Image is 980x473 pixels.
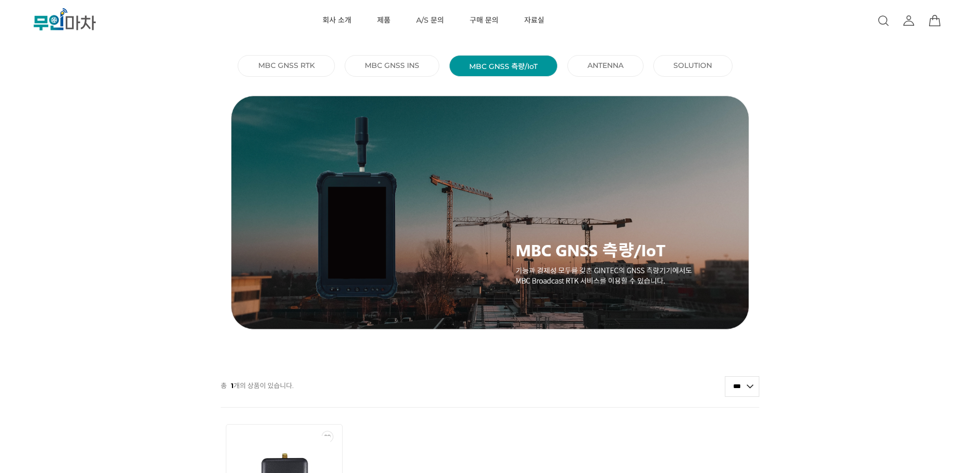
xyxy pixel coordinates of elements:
a: MBC GNSS RTK [258,61,315,70]
a: SOLUTION [673,61,712,70]
p: 총 개의 상품이 있습니다. [221,376,294,395]
a: ANTENNA [587,61,623,70]
a: MBC GNSS 측량/IoT [469,61,538,71]
a: MBC GNSS INS [365,61,419,70]
strong: 1 [231,381,234,390]
img: thumbnail_MBC_GNSS_Survey_IoT.png [221,96,760,329]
